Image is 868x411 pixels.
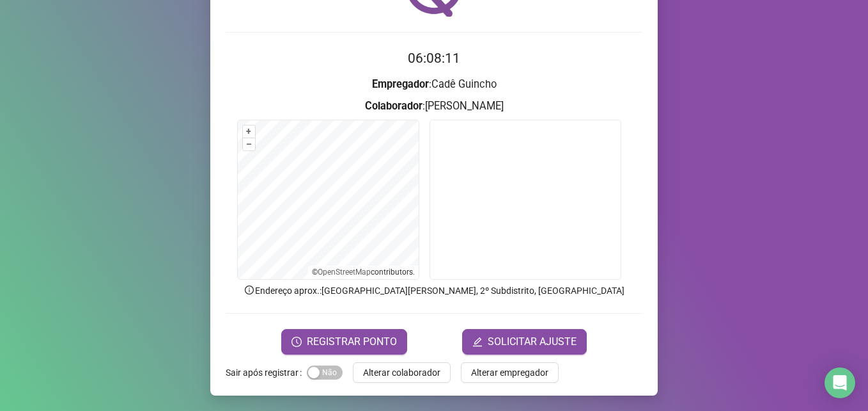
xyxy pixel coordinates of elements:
[318,268,371,277] a: OpenStreetMap
[462,329,587,355] button: editSOLICITAR AJUSTE
[226,284,642,298] p: Endereço aprox. : [GEOGRAPHIC_DATA][PERSON_NAME], 2º Subdistrito, [GEOGRAPHIC_DATA]
[226,76,642,93] h3: : Cadê Guincho
[408,51,460,66] time: 06:08:11
[365,100,422,112] strong: Colaborador
[244,284,255,296] span: info-circle
[471,366,548,380] span: Alterar empregador
[372,78,429,90] strong: Empregador
[243,125,255,138] button: +
[353,362,451,383] button: Alterar colaborador
[226,98,642,115] h3: : [PERSON_NAME]
[307,334,397,350] span: REGISTRAR PONTO
[461,362,559,383] button: Alterar empregador
[825,367,855,398] div: Open Intercom Messenger
[312,268,415,277] li: © contributors.
[488,334,577,350] span: SOLICITAR AJUSTE
[281,329,407,355] button: REGISTRAR PONTO
[472,337,483,347] span: edit
[291,337,302,347] span: clock-circle
[243,138,255,150] button: –
[363,366,440,380] span: Alterar colaborador
[226,362,307,383] label: Sair após registrar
